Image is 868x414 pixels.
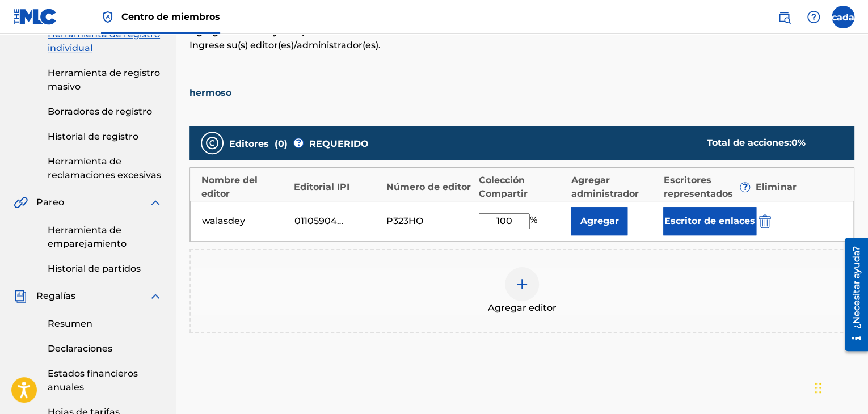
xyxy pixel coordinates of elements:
[515,277,529,291] img: agregar
[48,156,161,180] font: Herramienta de reclamaciones excesivas
[791,137,798,148] font: 0
[48,342,162,356] a: Declaraciones
[294,181,349,192] font: Editorial IPI
[48,225,127,249] font: Herramienta de emparejamiento
[479,175,528,199] font: Colección Compartir
[798,137,806,148] font: %
[530,214,537,225] font: %
[777,10,791,24] img: buscar
[48,67,160,92] font: Herramienta de registro masivo
[48,368,138,392] font: Estados financieros anuales
[36,197,64,208] font: Pareo
[48,262,162,276] a: Historial de partidos
[664,216,755,226] font: Escritor de enlaces
[296,137,301,148] font: ?
[802,6,825,28] div: Ayuda
[815,371,821,405] div: Arrastrar
[48,223,162,251] a: Herramienta de emparejamiento
[36,290,75,301] font: Regalías
[14,196,28,209] img: Pareo
[571,207,627,235] button: Agregar
[580,216,618,226] font: Agregar
[836,234,868,356] iframe: Centro de recursos
[48,367,162,394] a: Estados financieros anuales
[205,136,219,150] img: editores
[811,360,868,414] iframe: Widget de chat
[48,28,162,55] a: Herramienta de registro individual
[48,343,112,354] font: Declaraciones
[832,6,854,28] div: Menú de usuario
[48,131,138,142] font: Historial de registro
[48,66,162,94] a: Herramienta de registro masivo
[149,289,162,303] img: expandir
[121,11,220,22] font: Centro de miembros
[756,181,796,192] font: Eliminar
[189,87,231,98] font: hermoso
[571,175,638,199] font: Agregar administrador
[743,181,748,192] font: ?
[663,207,756,235] button: Escritor de enlaces
[14,289,27,303] img: Regalías
[48,105,162,119] a: Borradores de registro
[48,318,92,329] font: Resumen
[48,130,162,143] a: Historial de registro
[488,302,557,313] font: Agregar editor
[773,6,795,28] a: Búsqueda pública
[284,138,288,149] font: )
[707,137,791,148] font: Total de acciones:
[101,10,115,24] img: Titular de los derechos superior
[48,155,162,182] a: Herramienta de reclamaciones excesivas
[48,106,152,117] font: Borradores de registro
[14,9,57,25] img: Logotipo del MLC
[807,10,820,24] img: ayuda
[189,40,381,50] font: Ingrese su(s) editor(es)/administrador(es).
[48,317,162,331] a: Resumen
[275,138,278,149] font: (
[309,138,369,149] font: REQUERIDO
[832,12,854,23] font: cada
[229,138,269,149] font: Editores
[663,175,732,199] font: Escritores representados
[149,196,162,209] img: expandir
[759,214,771,228] img: 12a2ab48e56ec057fbd8.svg
[48,263,141,274] font: Historial de partidos
[278,138,284,149] font: 0
[201,175,258,199] font: Nombre del editor
[386,181,471,192] font: Número de editor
